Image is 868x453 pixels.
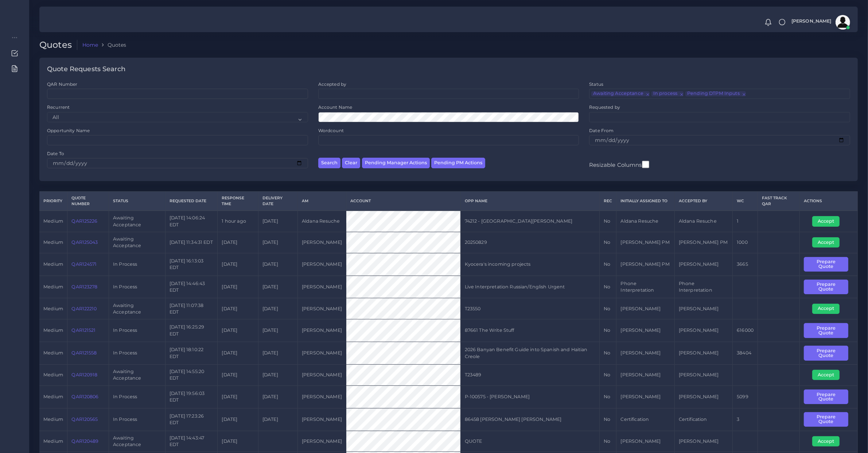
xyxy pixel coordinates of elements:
[165,192,217,211] th: Requested Date
[616,192,674,211] th: Initially Assigned to
[788,15,853,30] a: [PERSON_NAME]avatar
[165,364,217,385] td: [DATE] 14:55:20 EDT
[47,127,90,134] label: Opportunity Name
[460,192,600,211] th: Opp Name
[71,306,97,311] a: QAR122210
[109,431,165,452] td: Awaiting Acceptance
[98,41,126,49] li: Quotes
[47,65,125,73] h4: Quote Requests Search
[674,253,732,276] td: [PERSON_NAME]
[43,306,63,311] span: medium
[165,232,217,253] td: [DATE] 11:34:31 EDT
[71,261,97,267] a: QAR124571
[804,394,853,399] a: Prepare Quote
[82,41,98,49] a: Home
[218,342,258,365] td: [DATE]
[43,372,63,377] span: medium
[812,218,845,224] a: Accept
[297,364,346,385] td: [PERSON_NAME]
[43,284,63,289] span: medium
[589,160,649,169] label: Resizable Columns
[674,385,732,408] td: [PERSON_NAME]
[674,342,732,365] td: [PERSON_NAME]
[460,319,600,342] td: 87661 The Write Stuff
[297,211,346,232] td: Aldana Resuche
[460,431,600,452] td: QUOTE
[218,298,258,319] td: [DATE]
[591,91,650,96] li: Awaiting Acceptance
[109,276,165,298] td: In Process
[342,158,360,168] button: Clear
[460,385,600,408] td: P-100575 - [PERSON_NAME]
[616,431,674,452] td: [PERSON_NAME]
[791,19,832,24] span: [PERSON_NAME]
[43,218,63,224] span: medium
[165,385,217,408] td: [DATE] 19:56:03 EDT
[804,412,848,427] button: Prepare Quote
[258,276,297,298] td: [DATE]
[47,104,70,110] label: Recurrent
[674,364,732,385] td: [PERSON_NAME]
[39,40,77,50] h2: Quotes
[43,239,63,245] span: medium
[600,298,616,319] td: No
[733,192,758,211] th: WC
[600,431,616,452] td: No
[804,327,853,333] a: Prepare Quote
[616,408,674,431] td: Certification
[733,253,758,276] td: 3665
[674,232,732,253] td: [PERSON_NAME] PM
[616,276,674,298] td: Phone Interpretation
[109,192,165,211] th: Status
[218,276,258,298] td: [DATE]
[258,364,297,385] td: [DATE]
[812,306,845,311] a: Accept
[258,385,297,408] td: [DATE]
[600,342,616,365] td: No
[600,253,616,276] td: No
[616,253,674,276] td: [PERSON_NAME] PM
[71,284,97,289] a: QAR123278
[346,192,461,211] th: Account
[804,350,853,356] a: Prepare Quote
[600,408,616,431] td: No
[297,408,346,431] td: [PERSON_NAME]
[297,431,346,452] td: [PERSON_NAME]
[165,342,217,365] td: [DATE] 18:10:22 EDT
[733,211,758,232] td: 1
[674,319,732,342] td: [PERSON_NAME]
[758,192,800,211] th: Fast Track QAR
[258,232,297,253] td: [DATE]
[733,342,758,365] td: 38404
[804,280,848,295] button: Prepare Quote
[165,276,217,298] td: [DATE] 14:46:43 EDT
[43,350,63,356] span: medium
[258,342,297,365] td: [DATE]
[812,438,845,444] a: Accept
[460,232,600,253] td: 20250829
[460,408,600,431] td: 86458 [PERSON_NAME] [PERSON_NAME]
[600,364,616,385] td: No
[600,211,616,232] td: No
[258,298,297,319] td: [DATE]
[616,319,674,342] td: [PERSON_NAME]
[297,232,346,253] td: [PERSON_NAME]
[109,298,165,319] td: Awaiting Acceptance
[43,327,63,333] span: medium
[733,319,758,342] td: 616000
[616,211,674,232] td: Aldana Resuche
[165,253,217,276] td: [DATE] 16:13:03 EDT
[589,81,603,87] label: Status
[812,370,840,380] button: Accept
[318,127,344,134] label: Wordcount
[297,276,346,298] td: [PERSON_NAME]
[297,253,346,276] td: [PERSON_NAME]
[67,192,109,211] th: Quote Number
[318,158,340,168] button: Search
[39,192,67,211] th: Priority
[218,364,258,385] td: [DATE]
[600,319,616,342] td: No
[71,394,98,399] a: QAR120806
[812,304,840,314] button: Accept
[218,408,258,431] td: [DATE]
